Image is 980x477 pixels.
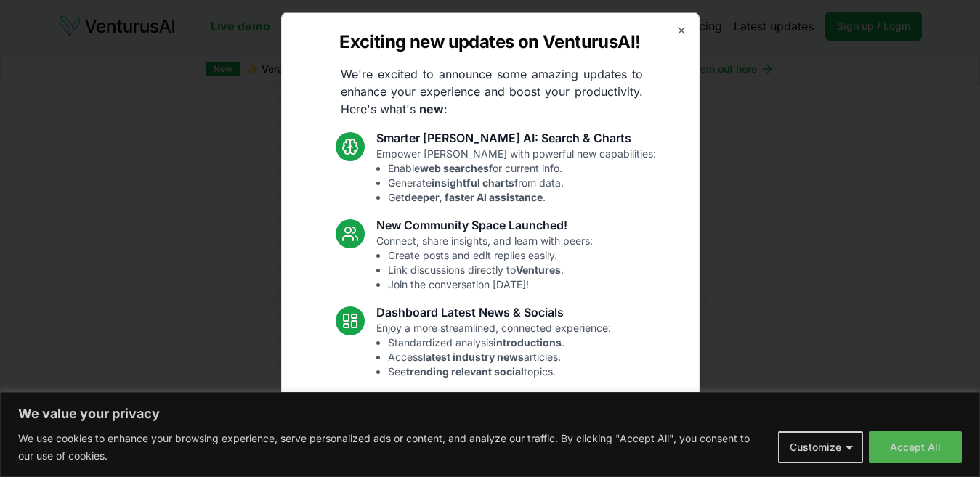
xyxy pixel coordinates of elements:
[516,263,561,275] strong: Ventures
[376,129,656,146] h3: Smarter [PERSON_NAME] AI: Search & Charts
[388,349,611,364] li: Access articles.
[376,407,600,465] p: Smoother performance and improved usability:
[388,262,593,277] li: Link discussions directly to .
[388,277,593,291] li: Join the conversation [DATE]!
[376,233,593,291] p: Connect, share insights, and learn with peers:
[388,175,656,189] li: Generate from data.
[376,320,611,378] p: Enjoy a more streamlined, connected experience:
[423,350,524,362] strong: latest industry news
[388,189,656,204] li: Get .
[388,248,593,262] li: Create posts and edit replies easily.
[339,30,640,53] h2: Exciting new updates on VenturusAI!
[388,335,611,349] li: Standardized analysis .
[388,422,600,436] li: Resolved Vera chart loading issue.
[420,161,489,174] strong: web searches
[388,436,600,451] li: Fixed mobile chat & sidebar glitches.
[419,101,444,115] strong: new
[329,65,655,117] p: We're excited to announce some amazing updates to enhance your experience and boost your producti...
[376,390,600,407] h3: Fixes and UI Polish
[493,335,562,348] strong: introductions
[432,176,514,188] strong: insightful charts
[388,160,656,175] li: Enable for current info.
[376,216,593,233] h3: New Community Space Launched!
[406,364,524,377] strong: trending relevant social
[376,146,656,204] p: Empower [PERSON_NAME] with powerful new capabilities:
[405,190,543,203] strong: deeper, faster AI assistance
[388,451,600,465] li: Enhanced overall UI consistency.
[388,364,611,378] li: See topics.
[376,303,611,320] h3: Dashboard Latest News & Socials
